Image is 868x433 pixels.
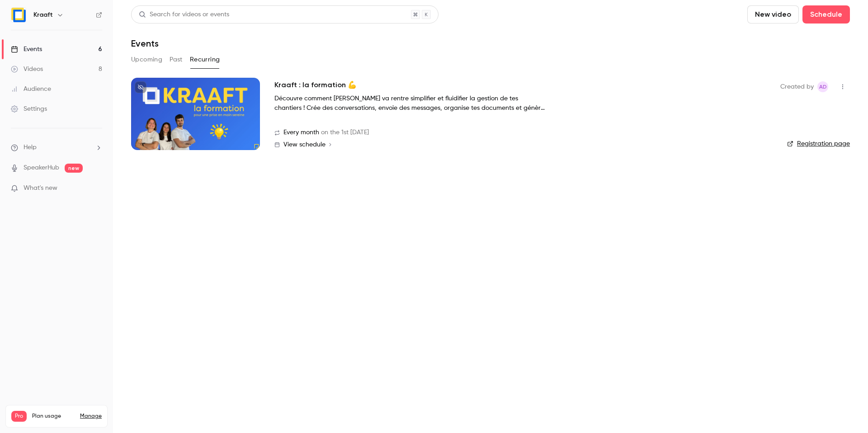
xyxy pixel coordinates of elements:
[65,164,83,173] span: new
[190,52,220,67] button: Recurring
[283,128,319,137] span: Every month
[321,128,369,137] span: on the 1st [DATE]
[274,94,546,113] p: Découvre comment [PERSON_NAME] va rentre simplifier et fluidifier la gestion de tes chantiers ! C...
[11,411,27,422] span: Pro
[11,85,51,94] div: Audience
[131,52,162,67] button: Upcoming
[91,184,102,193] iframe: Noticeable Trigger
[170,52,183,67] button: Past
[283,141,325,148] span: View schedule
[787,139,850,148] a: Registration page
[802,5,850,24] button: Schedule
[780,81,814,92] span: Created by
[33,10,53,19] h6: Kraaft
[11,143,102,152] li: help-dropdown-opener
[24,184,57,193] span: What's new
[819,81,827,92] span: Ad
[11,8,26,22] img: Kraaft
[817,81,828,92] span: Alice de Guyenro
[274,80,357,90] a: Kraaft : la formation 💪
[131,38,159,49] h1: Events
[11,65,43,74] div: Videos
[32,413,75,420] span: Plan usage
[274,141,766,148] a: View schedule
[139,10,229,19] div: Search for videos or events
[11,45,42,54] div: Events
[80,413,102,420] a: Manage
[11,104,47,113] div: Settings
[24,163,59,173] a: SpeakerHub
[24,143,37,152] span: Help
[747,5,799,24] button: New video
